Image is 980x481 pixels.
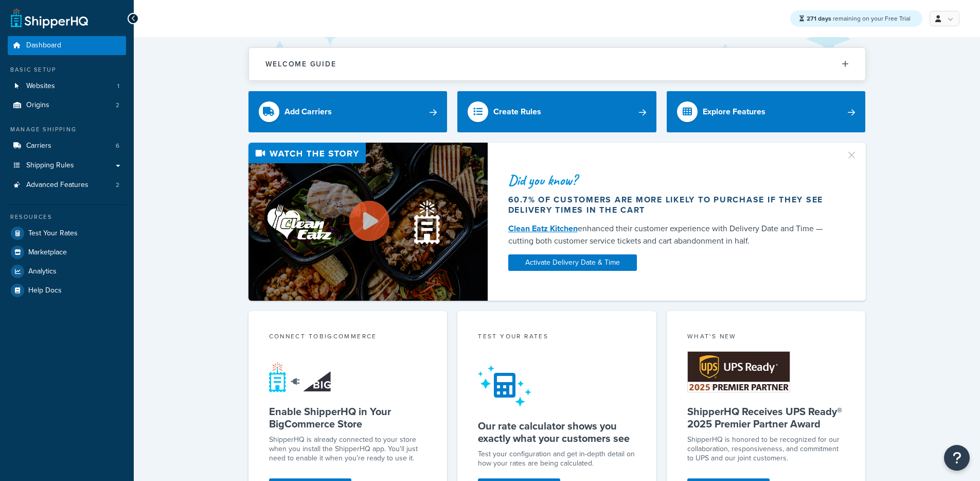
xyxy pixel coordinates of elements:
h2: Welcome Guide [265,60,336,68]
span: Help Docs [28,286,62,295]
div: Create Rules [493,105,541,119]
div: Test your configuration and get in-depth detail on how your rates are being calculated. [478,450,636,468]
h5: Our rate calculator shows you exactly what your customers see [478,420,636,444]
span: Origins [26,101,49,110]
span: Shipping Rules [26,161,74,170]
a: Explore Features [667,91,866,132]
div: What's New [687,332,845,343]
a: Activate Delivery Date & Time [508,254,637,271]
span: 1 [117,82,119,91]
span: Advanced Features [26,181,88,190]
img: connect-shq-bc-71769feb.svg [269,362,333,392]
span: Websites [26,82,55,91]
div: Add Carriers [284,105,332,119]
img: Video thumbnail [248,143,488,301]
button: Open Resource Center [944,445,970,471]
li: Carriers [8,136,126,156]
div: 60.7% of customers are more likely to purchase if they see delivery times in the cart [508,195,833,215]
a: Dashboard [8,36,126,55]
div: Connect to BigCommerce [269,332,427,343]
span: Carriers [26,142,51,150]
p: ShipperHQ is already connected to your store when you install the ShipperHQ app. You'll just need... [269,435,427,463]
div: Basic Setup [8,65,126,74]
span: Dashboard [26,41,61,50]
div: Test your rates [478,332,636,343]
div: Resources [8,213,126,221]
h5: ShipperHQ Receives UPS Ready® 2025 Premier Partner Award [687,405,845,430]
a: Help Docs [8,281,126,300]
div: Manage Shipping [8,125,126,134]
span: 6 [116,142,119,150]
span: Marketplace [28,248,67,257]
a: Analytics [8,262,126,281]
button: Welcome Guide [249,48,865,80]
a: Websites1 [8,77,126,96]
span: 2 [116,101,119,110]
a: Shipping Rules [8,156,126,175]
li: Origins [8,96,126,115]
a: Create Rules [457,91,656,132]
a: Advanced Features2 [8,176,126,195]
div: Explore Features [703,105,765,119]
li: Websites [8,77,126,96]
a: Marketplace [8,243,126,262]
strong: 271 days [807,14,831,23]
a: Origins2 [8,96,126,115]
a: Carriers6 [8,136,126,156]
a: Clean Eatz Kitchen [508,222,578,234]
li: Advanced Features [8,176,126,195]
span: remaining on your Free Trial [807,14,911,23]
p: ShipperHQ is honored to be recognized for our collaboration, responsiveness, and commitment to UP... [687,435,845,463]
div: Did you know? [508,173,833,187]
a: Add Carriers [248,91,448,132]
span: Test Your Rates [28,229,78,238]
h5: Enable ShipperHQ in Your BigCommerce Store [269,405,427,430]
div: enhanced their customer experience with Delivery Date and Time — cutting both customer service ti... [508,222,833,247]
span: 2 [116,181,119,190]
span: Analytics [28,267,57,276]
a: Test Your Rates [8,224,126,243]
